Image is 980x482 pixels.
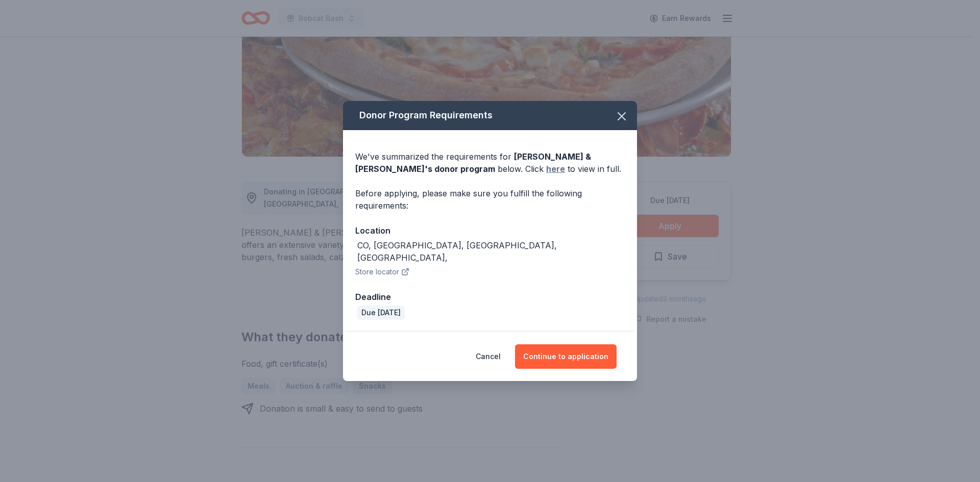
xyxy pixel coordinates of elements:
button: Store locator [355,266,409,278]
div: Deadline [355,290,625,303]
button: Continue to application [515,344,617,369]
a: here [546,163,565,175]
div: We've summarized the requirements for below. Click to view in full. [355,150,625,175]
div: Due [DATE] [357,306,405,320]
div: Donor Program Requirements [343,101,637,130]
button: Cancel [476,344,501,369]
div: Location [355,224,625,237]
div: CO, [GEOGRAPHIC_DATA], [GEOGRAPHIC_DATA], [GEOGRAPHIC_DATA], [357,239,625,264]
div: Before applying, please make sure you fulfill the following requirements: [355,187,625,212]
